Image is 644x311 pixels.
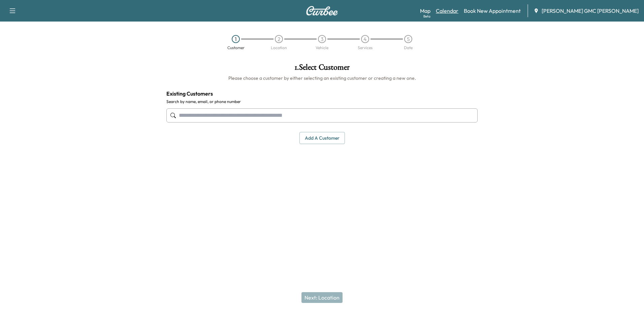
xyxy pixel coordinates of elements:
h4: Existing Customers [166,90,478,98]
div: Beta [423,14,430,19]
a: Calendar [436,7,458,15]
div: 2 [275,35,283,43]
div: 5 [404,35,412,43]
h6: Please choose a customer by either selecting an existing customer or creating a new one. [166,75,478,81]
div: Location [271,46,287,50]
div: Services [358,46,373,50]
div: 3 [318,35,326,43]
h1: 1 . Select Customer [166,63,478,75]
button: Add a customer [299,132,345,144]
div: 1 [232,35,240,43]
div: Vehicle [316,46,328,50]
a: Book New Appointment [464,7,521,15]
div: Customer [227,46,245,50]
img: Curbee Logo [306,6,338,15]
a: MapBeta [420,7,430,15]
div: Date [404,46,413,50]
span: [PERSON_NAME] GMC [PERSON_NAME] [542,7,639,15]
div: 4 [361,35,369,43]
label: Search by name, email, or phone number [166,99,478,104]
